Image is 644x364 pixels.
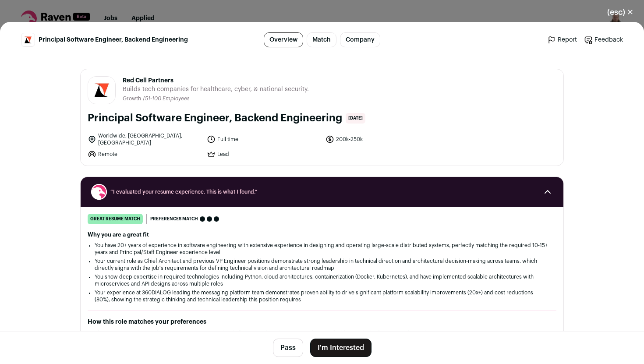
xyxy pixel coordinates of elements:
div: great resume match [88,214,143,224]
span: [DATE] [346,113,365,124]
li: You have 20+ years of experience in software engineering with extensive experience in designing a... [95,242,549,256]
button: I'm Interested [310,339,372,357]
button: Pass [273,339,303,357]
li: You show deep expertise in required technologies including Python, cloud architectures, container... [95,273,549,287]
img: f81cba67e2d1996a6d9e09a44e2e5e0f78597610f64b85fc9e3cc6b955cb1677.jpg [21,33,35,46]
li: 200k-250k [326,132,439,146]
img: f81cba67e2d1996a6d9e09a44e2e5e0f78597610f64b85fc9e3cc6b955cb1677.jpg [88,77,115,104]
li: Full time [207,132,321,146]
li: / [143,95,190,102]
li: Remote [88,150,202,159]
button: Close modal [597,3,644,22]
a: Report [547,35,577,44]
li: Lead [207,150,321,159]
li: Your current role as Chief Architect and previous VP Engineer positions demonstrate strong leader... [95,258,549,272]
span: Builds tech companies for healthcare, cyber, & national security. [123,85,309,94]
span: “I evaluated your resume experience. This is what I found.” [110,188,534,195]
li: The company's mission of addressing national security challenges and AI advancement aligns well w... [95,330,549,337]
h2: How this role matches your preferences [88,318,556,326]
li: Your experience at 360DIALOG leading the messaging platform team demonstrates proven ability to d... [95,289,549,303]
span: Red Cell Partners [123,76,309,85]
a: Feedback [584,35,623,44]
li: Growth [123,95,143,102]
li: Worldwide, [GEOGRAPHIC_DATA], [GEOGRAPHIC_DATA] [88,132,202,146]
h2: Why you are a great fit [88,231,556,238]
a: Overview [264,32,303,47]
span: 51-100 Employees [145,96,190,101]
span: Preferences match [150,215,198,223]
span: Principal Software Engineer, Backend Engineering [39,35,188,44]
a: Company [340,32,380,47]
a: Match [307,32,336,47]
h1: Principal Software Engineer, Backend Engineering [88,111,342,125]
